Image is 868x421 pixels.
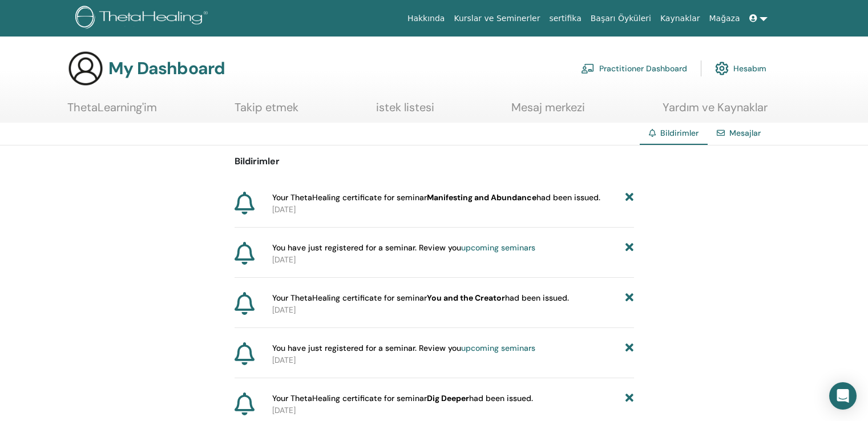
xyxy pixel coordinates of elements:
a: Takip etmek [235,100,298,123]
span: Your ThetaHealing certificate for seminar had been issued. [272,292,569,304]
a: sertifika [544,8,586,29]
span: You have just registered for a seminar. Review you [272,342,535,354]
b: Manifesting and Abundance [427,192,536,203]
a: Mağaza [704,8,744,29]
a: Yardım ve Kaynaklar [663,100,768,123]
a: Mesajlar [729,128,761,138]
a: upcoming seminars [461,242,535,253]
span: Your ThetaHealing certificate for seminar had been issued. [272,192,600,204]
img: chalkboard-teacher.svg [581,63,595,74]
a: Kaynaklar [656,8,705,29]
p: [DATE] [272,304,634,316]
a: ThetaLearning'im [67,100,157,123]
a: istek listesi [376,100,434,123]
a: Hakkında [403,8,450,29]
a: Kurslar ve Seminerler [449,8,544,29]
a: Hesabım [715,56,766,81]
img: logo.png [75,6,212,31]
div: Open Intercom Messenger [829,382,857,410]
a: upcoming seminars [461,343,535,353]
p: [DATE] [272,204,634,216]
p: Bildirimler [235,155,634,168]
img: cog.svg [715,59,729,78]
img: generic-user-icon.jpg [67,50,104,87]
a: Başarı Öyküleri [586,8,656,29]
span: You have just registered for a seminar. Review you [272,242,535,254]
b: Dig Deeper [427,393,469,403]
a: Practitioner Dashboard [581,56,687,81]
p: [DATE] [272,254,634,266]
span: Bildirimler [660,128,699,138]
b: You and the Creator [427,293,505,303]
p: [DATE] [272,354,634,366]
a: Mesaj merkezi [511,100,585,123]
span: Your ThetaHealing certificate for seminar had been issued. [272,392,533,404]
h3: My Dashboard [108,58,225,79]
p: [DATE] [272,404,634,416]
